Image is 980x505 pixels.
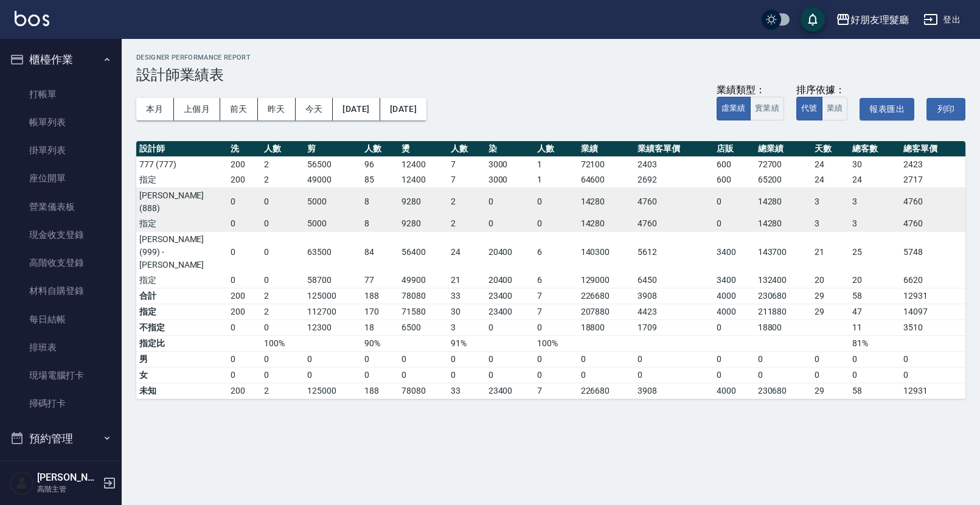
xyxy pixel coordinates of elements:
td: 2 [261,288,304,304]
th: 天數 [811,141,849,157]
td: 6 [534,231,577,273]
td: 14280 [755,187,812,216]
td: 188 [361,288,399,304]
button: 報表匯出 [860,98,914,120]
td: 0 [578,351,635,367]
td: 84 [361,231,399,273]
td: 600 [714,172,755,188]
th: 染 [485,141,535,157]
td: 100% [261,335,304,351]
td: 0 [755,351,812,367]
td: 0 [534,187,577,216]
td: 4423 [634,304,714,319]
td: 4760 [900,216,965,232]
td: 78080 [398,383,448,399]
td: 230680 [755,383,812,399]
td: 指定 [136,216,228,232]
td: 200 [228,383,261,399]
td: 24 [811,172,849,188]
td: 24 [849,172,900,188]
td: 3510 [900,319,965,335]
td: 12931 [900,288,965,304]
td: 12300 [304,319,361,335]
td: 30 [849,156,900,172]
td: 6500 [398,319,448,335]
th: 總客單價 [900,141,965,157]
td: 96 [361,156,399,172]
a: 打帳單 [5,80,117,108]
td: 200 [228,304,261,319]
td: 0 [534,351,577,367]
td: 0 [361,367,399,383]
td: 226680 [578,383,635,399]
td: 777 (777) [136,156,228,172]
td: 0 [811,367,849,383]
td: 6620 [900,273,965,288]
td: 0 [900,367,965,383]
td: 9280 [398,187,448,216]
td: 29 [811,383,849,399]
td: 18800 [755,319,812,335]
button: 好朋友理髮廳 [831,7,914,32]
td: 2423 [900,156,965,172]
td: 5748 [900,231,965,273]
td: 0 [534,367,577,383]
th: 設計師 [136,141,228,157]
td: 0 [534,319,577,335]
td: 2 [261,156,304,172]
table: a dense table [136,141,965,399]
button: 上個月 [174,98,220,120]
th: 總客數 [849,141,900,157]
button: 列印 [926,98,965,120]
td: 140300 [578,231,635,273]
td: 132400 [755,273,812,288]
td: 20 [849,273,900,288]
button: [DATE] [380,98,426,120]
td: 33 [448,383,485,399]
td: 3400 [714,273,755,288]
td: 0 [534,216,577,232]
td: 81% [849,335,900,351]
th: 人數 [361,141,399,157]
td: 0 [485,216,535,232]
td: 0 [261,319,304,335]
div: 業績類型： [717,84,784,97]
td: 5000 [304,187,361,216]
td: 56400 [398,231,448,273]
td: 21 [811,231,849,273]
button: 報表及分析 [5,454,117,486]
td: 23400 [485,304,535,319]
td: 0 [398,351,448,367]
td: 125000 [304,288,361,304]
td: 3 [811,216,849,232]
img: Person [10,471,34,495]
td: 0 [228,273,261,288]
td: 25 [849,231,900,273]
td: 0 [398,367,448,383]
a: 掃碼打卡 [5,389,117,417]
td: 4000 [714,304,755,319]
td: 6 [534,273,577,288]
td: 12931 [900,383,965,399]
td: 0 [228,367,261,383]
td: 7 [534,288,577,304]
td: 2 [261,304,304,319]
td: 90% [361,335,399,351]
a: 每日結帳 [5,305,117,333]
td: 125000 [304,383,361,399]
td: 0 [448,351,485,367]
a: 高階收支登錄 [5,249,117,277]
td: 7 [448,172,485,188]
td: 0 [261,273,304,288]
button: 今天 [296,98,333,120]
td: 2692 [634,172,714,188]
th: 店販 [714,141,755,157]
td: 200 [228,288,261,304]
td: 0 [261,187,304,216]
td: 0 [361,351,399,367]
td: 0 [304,367,361,383]
a: 座位開單 [5,164,117,192]
td: 63500 [304,231,361,273]
td: 1709 [634,319,714,335]
td: 0 [228,351,261,367]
